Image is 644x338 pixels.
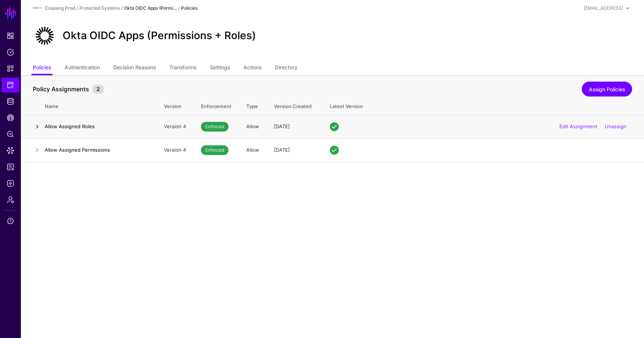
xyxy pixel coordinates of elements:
[1,28,19,43] a: Dashboard
[79,5,120,11] a: Protected Systems
[1,143,19,158] a: Data Lens
[45,95,157,115] th: Name
[559,123,597,129] a: Edit Assignment
[45,123,149,130] h4: Allow Assigned Roles
[1,110,19,125] a: CAEP Hub
[7,81,14,89] span: Protected Systems
[181,5,198,11] strong: Policies
[1,176,19,191] a: Logs
[93,85,104,94] small: 2
[193,95,239,115] th: Enforcement
[274,147,290,153] span: [DATE]
[1,61,19,76] a: Snippets
[45,5,75,11] a: Coupang Prod
[64,61,100,75] a: Authentication
[239,138,266,162] td: Allow
[1,127,19,142] a: Policy Lens
[322,95,644,115] th: Latest Version
[157,115,193,138] td: Version 4
[113,61,156,75] a: Decision Reasons
[605,123,626,129] a: Unassign
[266,95,322,115] th: Version Created
[7,163,14,171] span: Access Reporting
[124,5,177,11] strong: Okta OIDC Apps (Permi...
[584,5,623,12] div: [EMAIL_ADDRESS]
[120,5,124,12] div: /
[7,147,14,154] span: Data Lens
[7,130,14,138] span: Policy Lens
[210,61,230,75] a: Settings
[157,95,193,115] th: Version
[1,192,19,207] a: Admin
[275,61,297,75] a: Directory
[4,4,17,21] a: SGNL
[31,85,91,94] span: Policy Assignments
[1,78,19,92] a: Protected Systems
[7,65,14,72] span: Snippets
[7,114,14,121] span: CAEP Hub
[7,48,14,56] span: Policies
[63,29,256,42] h2: Okta OIDC Apps (Permissions + Roles)
[201,122,228,132] span: Enforced
[239,95,266,115] th: Type
[1,45,19,60] a: Policies
[7,217,14,225] span: Support
[33,61,51,75] a: Policies
[7,196,14,203] span: Admin
[75,5,79,12] div: /
[33,4,42,13] img: svg+xml;base64,PHN2ZyBpZD0iTG9nbyIgeG1sbnM9Imh0dHA6Ly93d3cudzMub3JnLzIwMDAvc3ZnIiB3aWR0aD0iMTIxLj...
[7,180,14,187] span: Logs
[243,61,262,75] a: Actions
[177,5,181,12] div: /
[7,32,14,40] span: Dashboard
[1,159,19,174] a: Access Reporting
[239,115,266,138] td: Allow
[169,61,196,75] a: Transforms
[274,123,290,129] span: [DATE]
[1,94,19,109] a: Identity Data Fabric
[7,98,14,105] span: Identity Data Fabric
[33,24,57,48] img: svg+xml;base64,PHN2ZyB3aWR0aD0iNjQiIGhlaWdodD0iNjQiIHZpZXdCb3g9IjAgMCA2NCA2NCIgZmlsbD0ibm9uZSIgeG...
[582,82,632,97] a: Assign Policies
[45,146,149,153] h4: Allow Assigned Permissions
[157,138,193,162] td: Version 4
[201,145,228,155] span: Enforced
